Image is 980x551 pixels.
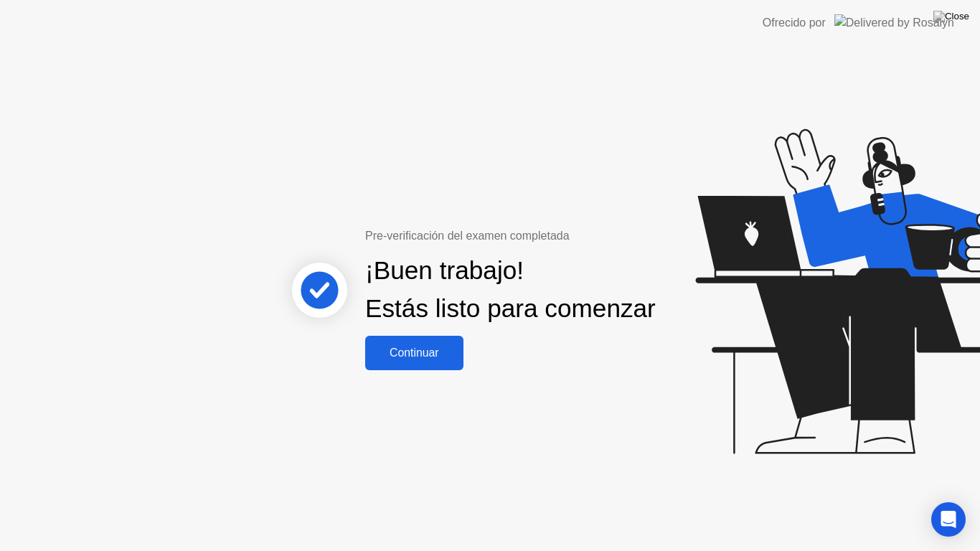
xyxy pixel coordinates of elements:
[365,252,656,328] div: ¡Buen trabajo! Estás listo para comenzar
[763,14,826,32] div: Ofrecido por
[365,227,661,245] div: Pre-verificación del examen completada
[369,347,459,359] div: Continuar
[834,14,954,31] img: Delivered by Rosalyn
[933,11,969,22] img: Close
[931,502,966,537] div: Open Intercom Messenger
[365,336,463,370] button: Continuar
